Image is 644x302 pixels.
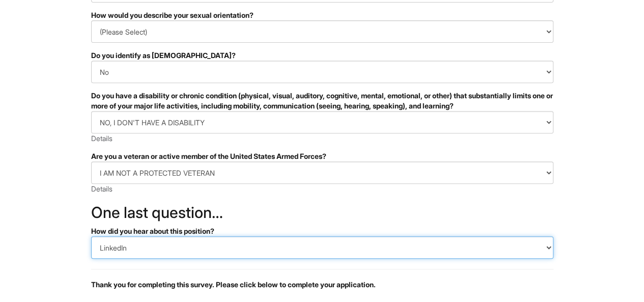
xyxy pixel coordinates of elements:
[91,184,113,193] a: Details
[91,204,553,221] h2: One last question…
[91,61,553,83] select: Do you identify as transgender?
[91,226,553,236] div: How did you hear about this position?
[91,280,553,290] p: Thank you for completing this survey. Please click below to complete your application.
[91,20,553,43] select: How would you describe your sexual orientation?
[91,161,553,184] select: Are you a veteran or active member of the United States Armed Forces?
[91,91,553,111] div: Do you have a disability or chronic condition (physical, visual, auditory, cognitive, mental, emo...
[91,10,553,20] div: How would you describe your sexual orientation?
[91,134,113,143] a: Details
[91,151,553,161] div: Are you a veteran or active member of the United States Armed Forces?
[91,111,553,133] select: Do you have a disability or chronic condition (physical, visual, auditory, cognitive, mental, emo...
[91,236,553,259] select: How did you hear about this position?
[91,50,553,61] div: Do you identify as [DEMOGRAPHIC_DATA]?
